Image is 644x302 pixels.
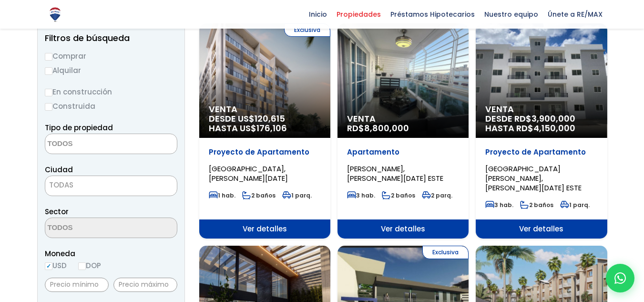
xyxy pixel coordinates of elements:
[255,113,285,125] span: 120,615
[485,124,597,133] span: HASTA RD$
[45,260,67,271] label: USD
[347,114,459,124] span: Venta
[113,278,177,292] input: Precio máximo
[560,201,590,209] span: 1 parq.
[543,7,607,21] span: Únete a RE/MAX
[45,103,52,111] input: Construida
[422,191,452,199] span: 2 parq.
[347,191,375,199] span: 3 hab.
[347,164,443,183] span: [PERSON_NAME], [PERSON_NAME][DATE] ESTE
[337,219,469,239] span: Ver detalles
[242,191,276,199] span: 2 baños
[209,114,321,133] span: DESDE US$
[45,53,52,61] input: Comprar
[284,23,330,37] span: Exclusiva
[45,89,52,96] input: En construcción
[209,147,321,157] p: Proyecto de Apartamento
[520,201,553,209] span: 2 baños
[256,122,287,134] span: 176,106
[209,191,235,199] span: 1 hab.
[45,86,177,98] label: En construcción
[485,201,513,209] span: 3 hab.
[45,207,69,217] span: Sector
[282,191,312,199] span: 1 parq.
[78,262,86,270] input: DOP
[78,260,101,271] label: DOP
[45,278,109,292] input: Precio mínimo
[45,50,177,62] label: Comprar
[476,23,607,239] a: Venta DESDE RD$3,900,000 HASTA RD$4,150,000 Proyecto de Apartamento [GEOGRAPHIC_DATA][PERSON_NAME...
[485,147,597,157] p: Proyecto de Apartamento
[47,6,63,23] img: Logo de REMAX
[485,104,597,114] span: Venta
[422,246,469,259] span: Exclusiva
[209,104,321,114] span: Venta
[533,122,575,134] span: 4,150,000
[347,122,409,134] span: RD$
[45,33,177,43] h2: Filtros de búsqueda
[209,164,288,183] span: [GEOGRAPHIC_DATA], [PERSON_NAME][DATE]
[45,134,138,155] textarea: Search
[332,7,386,21] span: Propiedades
[45,178,177,192] span: TODAS
[532,113,575,125] span: 3,900,000
[347,147,459,157] p: Apartamento
[485,114,597,133] span: DESDE RD$
[209,124,321,133] span: HASTA US$
[476,219,607,239] span: Ver detalles
[45,248,177,260] span: Moneda
[337,23,469,239] a: Venta RD$8,800,000 Apartamento [PERSON_NAME], [PERSON_NAME][DATE] ESTE 3 hab. 2 baños 2 parq. Ver...
[49,180,73,190] span: TODAS
[304,7,332,21] span: Inicio
[386,7,480,21] span: Préstamos Hipotecarios
[480,7,543,21] span: Nuestro equipo
[45,123,113,133] span: Tipo de propiedad
[199,219,330,239] span: Ver detalles
[45,176,177,196] span: TODAS
[199,23,330,239] a: Exclusiva Venta DESDE US$120,615 HASTA US$176,106 Proyecto de Apartamento [GEOGRAPHIC_DATA], [PER...
[485,164,582,193] span: [GEOGRAPHIC_DATA][PERSON_NAME], [PERSON_NAME][DATE] ESTE
[45,64,177,76] label: Alquilar
[45,67,52,75] input: Alquilar
[364,122,409,134] span: 8,800,000
[382,191,415,199] span: 2 baños
[45,262,52,270] input: USD
[45,218,138,239] textarea: Search
[45,165,73,175] span: Ciudad
[45,100,177,112] label: Construida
